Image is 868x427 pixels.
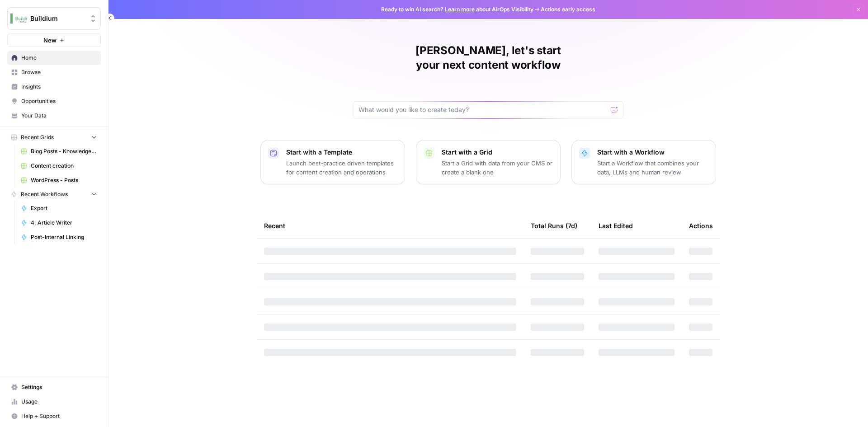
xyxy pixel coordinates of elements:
[43,36,57,45] span: New
[599,213,633,238] div: Last Edited
[21,112,97,120] span: Your Data
[17,230,101,244] a: Post-Internal Linking
[442,148,553,157] p: Start with a Grid
[17,216,101,230] a: 4. Article Writer
[286,159,397,177] p: Launch best-practice driven templates for content creation and operations
[7,380,101,394] a: Settings
[21,383,97,391] span: Settings
[31,233,97,241] span: Post-Internal Linking
[531,213,577,238] div: Total Runs (7d)
[571,140,716,184] button: Start with a WorkflowStart a Workflow that combines your data, LLMs and human review
[7,108,101,123] a: Your Data
[7,33,101,47] button: New
[17,201,101,216] a: Export
[7,94,101,108] a: Opportunities
[30,14,85,23] span: Buildium
[21,398,97,406] span: Usage
[21,83,97,91] span: Insights
[7,65,101,80] a: Browse
[21,97,97,105] span: Opportunities
[689,213,713,238] div: Actions
[445,6,475,13] a: Learn more
[7,188,101,201] button: Recent Workflows
[353,43,624,72] h1: [PERSON_NAME], let's start your next content workflow
[264,213,516,238] div: Recent
[21,68,97,76] span: Browse
[7,51,101,65] a: Home
[31,147,97,155] span: Blog Posts - Knowledge Base.csv
[381,5,533,14] span: Ready to win AI search? about AirOps Visibility
[21,412,97,420] span: Help + Support
[541,5,595,14] span: Actions early access
[31,162,97,170] span: Content creation
[286,148,397,157] p: Start with a Template
[597,159,708,177] p: Start a Workflow that combines your data, LLMs and human review
[7,409,101,423] button: Help + Support
[442,159,553,177] p: Start a Grid with data from your CMS or create a blank one
[416,140,561,184] button: Start with a GridStart a Grid with data from your CMS or create a blank one
[260,140,405,184] button: Start with a TemplateLaunch best-practice driven templates for content creation and operations
[31,204,97,212] span: Export
[359,105,607,114] input: What would you like to create today?
[597,148,708,157] p: Start with a Workflow
[31,219,97,227] span: 4. Article Writer
[21,190,68,198] span: Recent Workflows
[31,176,97,184] span: WordPress - Posts
[7,131,101,144] button: Recent Grids
[17,159,101,173] a: Content creation
[7,80,101,94] a: Insights
[7,394,101,409] a: Usage
[21,54,97,62] span: Home
[7,7,101,30] button: Workspace: Buildium
[17,173,101,188] a: WordPress - Posts
[17,144,101,159] a: Blog Posts - Knowledge Base.csv
[21,133,54,141] span: Recent Grids
[10,10,27,27] img: Buildium Logo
